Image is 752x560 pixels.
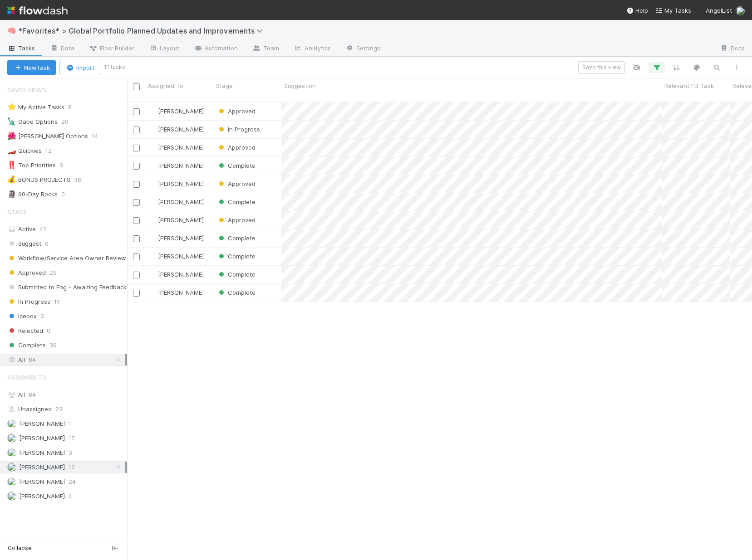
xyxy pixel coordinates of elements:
[19,463,65,471] span: [PERSON_NAME]
[7,311,37,322] span: Icebox
[7,325,43,336] span: Rejected
[217,107,256,115] span: Approved
[7,389,125,400] div: All
[7,190,16,198] span: 🗿
[7,60,56,75] button: NewTask
[148,81,183,90] span: Assigned To
[149,216,157,224] img: avatar_e0ab5a02-4425-4644-8eca-231d5bcccdf4.png
[149,144,157,151] img: avatar_e0ab5a02-4425-4644-8eca-231d5bcccdf4.png
[7,102,64,113] div: My Active Tasks
[706,7,732,14] span: AngelList
[149,198,157,205] img: avatar_e0ab5a02-4425-4644-8eca-231d5bcccdf4.png
[216,81,233,90] span: Stage
[217,198,256,205] span: Complete
[19,434,65,442] span: [PERSON_NAME]
[286,42,338,56] a: Analytics
[7,448,16,457] img: avatar_73a733c5-ce41-4a22-8c93-0dca612da21e.png
[217,161,256,170] div: Complete
[158,253,204,260] span: [PERSON_NAME]
[133,145,140,151] input: Toggle Row Selected
[7,477,16,486] img: avatar_5bf5c33b-3139-4939-a495-cbf9fc6ebf7e.png
[7,368,47,386] span: Assigned To
[69,476,76,487] span: 24
[29,391,36,398] span: 84
[133,235,140,242] input: Toggle Row Selected
[74,174,90,185] span: 36
[149,107,204,116] div: [PERSON_NAME]
[7,103,16,111] span: ⭐
[89,44,134,53] span: Flow Builder
[158,126,204,133] span: [PERSON_NAME]
[149,289,157,296] img: avatar_e0ab5a02-4425-4644-8eca-231d5bcccdf4.png
[217,179,256,188] div: Approved
[7,145,42,156] div: Quickies
[217,143,256,152] div: Approved
[40,311,44,322] span: 3
[7,131,88,142] div: [PERSON_NAME] Options
[158,180,204,187] span: [PERSON_NAME]
[217,288,256,297] div: Complete
[158,234,204,242] span: [PERSON_NAME]
[149,162,157,169] img: avatar_e0ab5a02-4425-4644-8eca-231d5bcccdf4.png
[7,175,16,183] span: 💰
[133,199,140,206] input: Toggle Row Selected
[217,125,260,134] div: In Progress
[158,144,204,151] span: [PERSON_NAME]
[149,161,204,170] div: [PERSON_NAME]
[217,216,256,224] span: Approved
[68,102,81,113] span: 8
[133,290,140,297] input: Toggle Row Selected
[7,419,16,428] img: avatar_d6b50140-ca82-482e-b0bf-854821fc5d82.png
[149,197,204,206] div: [PERSON_NAME]
[39,225,47,233] span: 42
[69,447,72,458] span: 3
[45,145,61,156] span: 12
[54,296,59,307] span: 11
[133,253,140,260] input: Toggle Row Selected
[7,132,16,140] span: 🌺
[149,180,157,187] img: avatar_e0ab5a02-4425-4644-8eca-231d5bcccdf4.png
[7,203,27,221] span: Stage
[7,116,58,127] div: Gabe Options
[133,181,140,188] input: Toggle Row Selected
[7,433,16,443] img: avatar_cea4b3df-83b6-44b5-8b06-f9455c333edc.png
[7,253,126,264] span: Workflow/Service Area Owner Review
[7,160,56,171] div: Top Priorities
[7,174,70,185] div: BONUS PROJECTS
[49,340,57,351] span: 39
[158,198,204,205] span: [PERSON_NAME]
[7,161,16,169] span: ‼️
[69,418,71,429] span: 1
[45,238,49,249] span: 0
[142,42,187,56] a: Layout
[158,289,204,296] span: [PERSON_NAME]
[18,26,267,35] span: *Favorites* > Global Portfolio Planned Updates and Improvements
[217,253,256,260] span: Complete
[217,252,256,261] div: Complete
[217,289,256,296] span: Complete
[149,126,157,133] img: avatar_e0ab5a02-4425-4644-8eca-231d5bcccdf4.png
[149,107,157,115] img: avatar_e0ab5a02-4425-4644-8eca-231d5bcccdf4.png
[7,296,50,307] span: In Progress
[49,267,57,278] span: 29
[217,162,256,169] span: Complete
[61,189,74,200] span: 0
[149,234,157,242] img: avatar_e0ab5a02-4425-4644-8eca-231d5bcccdf4.png
[61,116,78,127] span: 20
[149,271,157,278] img: avatar_e0ab5a02-4425-4644-8eca-231d5bcccdf4.png
[133,127,140,133] input: Toggle Row Selected
[133,83,140,90] input: Toggle All Rows Selected
[7,3,68,18] img: logo-inverted-e16ddd16eac7371096b0.svg
[284,81,316,90] span: Suggestion
[7,282,127,293] span: Submitted to Eng - Awaiting Feedback
[655,7,691,14] span: My Tasks
[7,340,46,351] span: Complete
[217,271,256,278] span: Complete
[47,325,50,336] span: 0
[158,162,204,169] span: [PERSON_NAME]
[19,478,65,485] span: [PERSON_NAME]
[217,234,256,243] div: Complete
[7,463,16,472] img: avatar_e0ab5a02-4425-4644-8eca-231d5bcccdf4.png
[713,42,752,56] a: Docs
[217,197,256,206] div: Complete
